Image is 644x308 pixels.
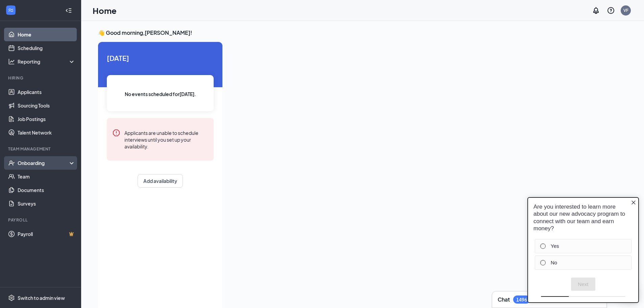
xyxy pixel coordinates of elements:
[498,296,510,303] h3: Chat
[18,126,75,139] a: Talent Network
[93,5,117,16] h1: Home
[18,99,75,112] a: Sourcing Tools
[18,41,75,55] a: Scheduling
[7,7,14,14] svg: WorkstreamLogo
[18,58,76,65] div: Reporting
[18,183,75,197] a: Documents
[18,227,75,241] a: PayrollCrown
[18,294,65,301] div: Switch to admin view
[592,6,600,15] svg: Notifications
[8,294,15,301] svg: Settings
[98,29,606,37] h3: 👋 Good morning, [PERSON_NAME] !
[516,297,527,303] div: 1496
[8,75,74,81] div: Hiring
[65,7,72,14] svg: Collapse
[18,160,70,166] div: Onboarding
[623,7,628,13] div: VF
[107,53,214,63] span: [DATE]
[8,58,15,65] svg: Analysis
[112,129,120,137] svg: Error
[522,192,644,308] iframe: Sprig User Feedback Dialog
[125,90,196,98] span: No events scheduled for [DATE] .
[8,146,74,152] div: Team Management
[18,112,75,126] a: Job Postings
[8,160,15,166] svg: UserCheck
[18,85,75,99] a: Applicants
[607,6,615,15] svg: QuestionInfo
[18,170,75,183] a: Team
[18,197,75,210] a: Surveys
[18,28,75,41] a: Home
[8,217,74,223] div: Payroll
[124,129,208,150] div: Applicants are unable to schedule interviews until you set up your availability.
[138,174,183,188] button: Add availability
